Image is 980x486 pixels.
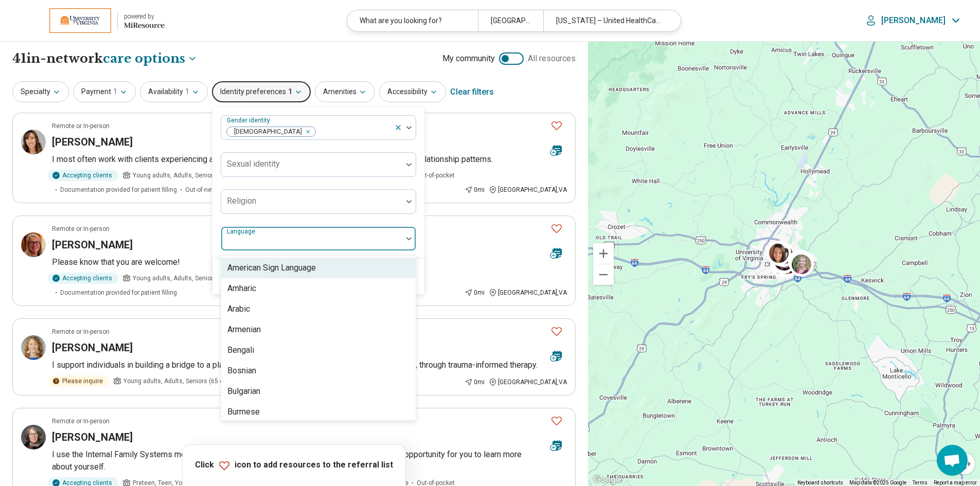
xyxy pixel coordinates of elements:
[52,327,110,336] p: Remote or In-person
[52,238,133,252] h3: [PERSON_NAME]
[546,321,567,342] button: Favorite
[546,115,567,136] button: Favorite
[546,410,567,431] button: Favorite
[528,52,576,65] span: All resources
[185,86,189,97] span: 1
[227,344,254,356] div: Bengali
[133,171,253,180] span: Young adults, Adults, Seniors (65 or older)
[442,52,495,65] span: My community
[227,406,260,418] div: Burmese
[227,196,256,206] label: Religion
[849,480,906,485] span: Map data ©2025 Google
[212,81,311,102] button: Identity preferences1
[937,445,968,476] div: Open chat
[593,243,614,264] button: Zoom in
[52,121,110,131] p: Remote or In-person
[103,50,185,67] span: care options
[546,218,567,239] button: Favorite
[227,282,256,295] div: Amharic
[881,15,946,26] p: [PERSON_NAME]
[103,50,198,67] button: Care options
[227,303,250,315] div: Arabic
[124,12,165,21] div: powered by
[543,10,674,31] div: [US_STATE] – United HealthCare
[52,417,110,426] p: Remote or In-person
[489,288,567,297] div: [GEOGRAPHIC_DATA] , VA
[113,86,117,97] span: 1
[12,50,198,67] h1: 41 in-network
[60,185,177,194] span: Documentation provided for patient filling
[450,80,494,104] div: Clear filters
[465,288,485,297] div: 0 mi
[417,171,455,180] span: Out-of-pocket
[52,448,567,473] p: I use the Internal Family Systems model and view the counseling process as a partnership and an o...
[185,185,257,194] span: Out-of-network insurance
[478,10,543,31] div: [GEOGRAPHIC_DATA], [GEOGRAPHIC_DATA]
[52,430,133,444] h3: [PERSON_NAME]
[489,185,567,194] div: [GEOGRAPHIC_DATA] , VA
[465,185,485,194] div: 0 mi
[227,127,305,137] span: [DEMOGRAPHIC_DATA]
[465,377,485,387] div: 0 mi
[48,375,109,387] div: Please inquire
[227,262,316,274] div: American Sign Language
[52,256,567,268] p: Please know that you are welcome!
[379,81,446,102] button: Accessibility
[227,385,260,398] div: Bulgarian
[52,153,567,166] p: I most often work with clients experiencing anxiety, [MEDICAL_DATA], [MEDICAL_DATA], or unhealthy...
[934,480,977,485] a: Report a map error
[347,10,478,31] div: What are you looking for?
[60,288,177,297] span: Documentation provided for patient filling
[16,8,165,33] a: University of Virginiapowered by
[288,86,292,97] span: 1
[48,273,118,284] div: Accepting clients
[195,459,393,472] p: Click icon to add resources to the referral list
[123,376,243,386] span: Young adults, Adults, Seniors (65 or older)
[52,359,567,371] p: I support individuals in building a bridge to a place within where they feel a deep sense of conn...
[593,264,614,285] button: Zoom out
[48,170,118,181] div: Accepting clients
[227,365,256,377] div: Bosnian
[227,159,280,169] label: Sexual identity
[227,117,272,124] label: Gender identity
[52,224,110,233] p: Remote or In-person
[73,81,136,102] button: Payment1
[52,135,133,149] h3: [PERSON_NAME]
[133,274,253,283] span: Young adults, Adults, Seniors (65 or older)
[315,81,375,102] button: Amenities
[52,340,133,355] h3: [PERSON_NAME]
[140,81,208,102] button: Availability1
[12,81,69,102] button: Specialty
[227,228,257,235] label: Language
[913,480,928,485] a: Terms (opens in new tab)
[49,8,111,33] img: University of Virginia
[227,323,261,336] div: Armenian
[489,377,567,387] div: [GEOGRAPHIC_DATA] , VA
